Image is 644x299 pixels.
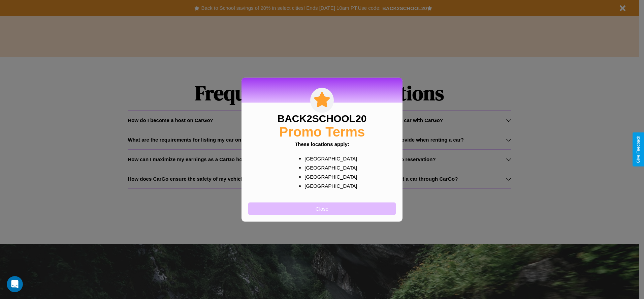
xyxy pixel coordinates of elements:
button: Close [248,202,396,215]
p: [GEOGRAPHIC_DATA] [304,163,353,172]
p: [GEOGRAPHIC_DATA] [304,181,353,190]
p: [GEOGRAPHIC_DATA] [304,172,353,181]
iframe: Intercom live chat [7,276,23,292]
b: These locations apply: [295,141,349,147]
p: [GEOGRAPHIC_DATA] [304,154,353,163]
div: Give Feedback [636,136,641,163]
h3: BACK2SCHOOL20 [277,113,366,124]
h2: Promo Terms [279,124,365,139]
